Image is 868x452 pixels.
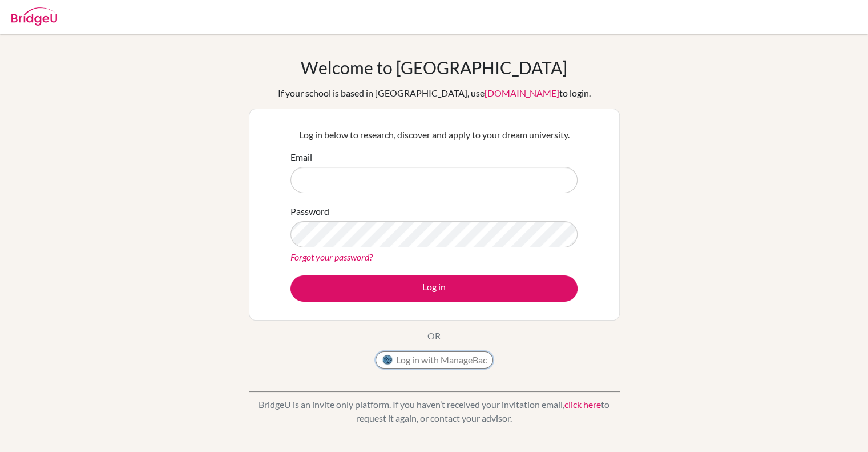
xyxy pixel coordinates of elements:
[427,329,441,343] p: OR
[278,86,591,100] div: If your school is based in [GEOGRAPHIC_DATA], use to login.
[376,351,493,369] button: Log in with ManageBac
[290,251,373,262] a: Forgot your password?
[290,205,329,218] label: Password
[564,399,601,410] a: click here
[249,398,620,425] p: BridgeU is an invite only platform. If you haven’t received your invitation email, to request it ...
[485,87,559,98] a: [DOMAIN_NAME]
[290,128,578,142] p: Log in below to research, discover and apply to your dream university.
[290,150,312,164] label: Email
[11,7,57,26] img: Bridge-U
[301,57,567,78] h1: Welcome to [GEOGRAPHIC_DATA]
[290,275,578,302] button: Log in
